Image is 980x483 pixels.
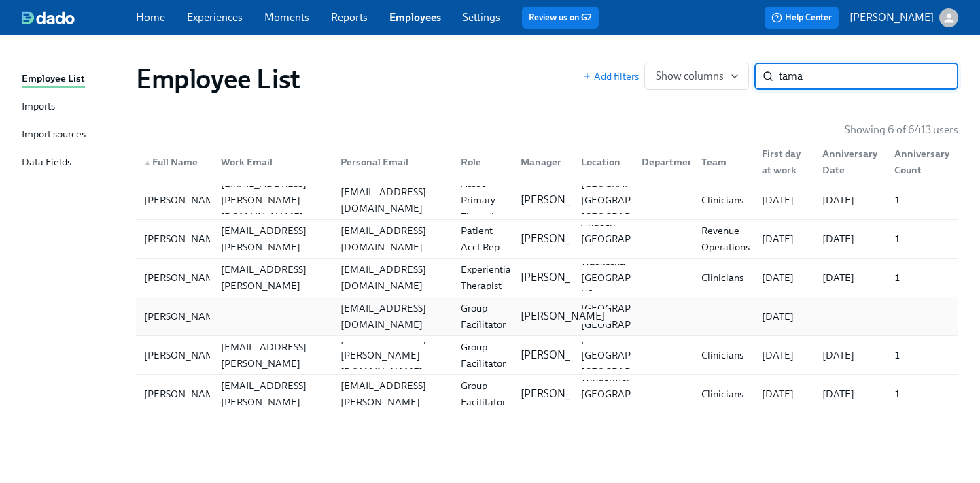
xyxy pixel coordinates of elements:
[139,154,210,170] div: Full Name
[570,148,631,176] div: Location
[136,220,958,259] a: [PERSON_NAME][PERSON_NAME][EMAIL_ADDRESS][PERSON_NAME][DOMAIN_NAME][EMAIL_ADDRESS][DOMAIN_NAME]Pa...
[136,11,165,24] a: Home
[455,300,511,333] div: Group Facilitator
[510,148,570,176] div: Manager
[696,192,751,208] div: Clinicians
[136,297,958,335] div: [PERSON_NAME][EMAIL_ADDRESS][DOMAIN_NAME]Group Facilitator[PERSON_NAME][GEOGRAPHIC_DATA], [GEOGRA...
[771,11,832,24] span: Help Center
[529,11,592,24] a: Review us on G2
[22,99,125,116] a: Imports
[817,347,883,363] div: [DATE]
[139,192,229,208] div: [PERSON_NAME]
[521,270,605,285] p: [PERSON_NAME]
[22,154,125,171] a: Data Fields
[136,63,300,95] h1: Employee List
[335,361,449,427] div: [PERSON_NAME][EMAIL_ADDRESS][PERSON_NAME][DOMAIN_NAME]
[450,148,510,176] div: Role
[756,192,811,208] div: [DATE]
[136,375,958,413] a: [PERSON_NAME][PERSON_NAME][EMAIL_ADDRESS][PERSON_NAME][DOMAIN_NAME][PERSON_NAME][EMAIL_ADDRESS][P...
[889,347,956,363] div: 1
[330,148,449,176] div: Personal Email
[576,253,686,302] div: Waukesha [GEOGRAPHIC_DATA] US
[22,127,125,144] a: Import sources
[850,8,958,27] button: [PERSON_NAME]
[136,181,958,219] div: [PERSON_NAME][EMAIL_ADDRESS][PERSON_NAME][DOMAIN_NAME][EMAIL_ADDRESS][DOMAIN_NAME]Assoc Primary T...
[22,71,85,88] div: Employee List
[756,386,811,402] div: [DATE]
[889,231,956,247] div: 1
[576,331,686,380] div: [GEOGRAPHIC_DATA] [GEOGRAPHIC_DATA] [GEOGRAPHIC_DATA]
[889,192,956,208] div: 1
[264,11,309,24] a: Moments
[139,308,229,324] div: [PERSON_NAME]
[696,386,751,402] div: Clinicians
[522,7,599,29] button: Review us on G2
[756,347,811,363] div: [DATE]
[215,322,330,388] div: [PERSON_NAME][EMAIL_ADDRESS][PERSON_NAME][DOMAIN_NAME]
[576,176,686,224] div: [GEOGRAPHIC_DATA] [GEOGRAPHIC_DATA] [GEOGRAPHIC_DATA]
[335,331,449,380] div: [EMAIL_ADDRESS][PERSON_NAME][DOMAIN_NAME]
[136,297,958,336] a: [PERSON_NAME][EMAIL_ADDRESS][DOMAIN_NAME]Group Facilitator[PERSON_NAME][GEOGRAPHIC_DATA], [GEOGRA...
[139,347,229,363] div: [PERSON_NAME]
[335,300,449,333] div: [EMAIL_ADDRESS][DOMAIN_NAME]
[389,11,441,24] a: Employees
[696,269,751,286] div: Clinicians
[817,146,883,178] div: Anniversary Date
[690,148,751,176] div: Team
[756,146,811,178] div: First day at work
[756,308,811,324] div: [DATE]
[850,10,934,25] p: [PERSON_NAME]
[756,231,811,247] div: [DATE]
[521,231,605,246] p: [PERSON_NAME]
[515,154,570,170] div: Manager
[22,11,75,24] img: dado
[811,148,883,176] div: Anniversary Date
[576,369,686,418] div: Windermere [GEOGRAPHIC_DATA] [GEOGRAPHIC_DATA]
[455,222,510,255] div: Patient Acct Rep
[335,184,449,216] div: [EMAIL_ADDRESS][DOMAIN_NAME]
[215,154,330,170] div: Work Email
[644,63,749,90] button: Show columns
[696,222,755,255] div: Revenue Operations
[696,154,751,170] div: Team
[521,348,605,363] p: [PERSON_NAME]
[22,127,86,144] div: Import sources
[817,192,883,208] div: [DATE]
[215,245,330,310] div: [PERSON_NAME][EMAIL_ADDRESS][PERSON_NAME][DOMAIN_NAME]
[576,154,631,170] div: Location
[883,148,956,176] div: Anniversary Count
[22,11,136,24] a: dado
[845,122,958,137] p: Showing 6 of 6413 users
[136,220,958,258] div: [PERSON_NAME][PERSON_NAME][EMAIL_ADDRESS][PERSON_NAME][DOMAIN_NAME][EMAIL_ADDRESS][DOMAIN_NAME]Pa...
[335,261,449,294] div: [EMAIL_ADDRESS][DOMAIN_NAME]
[136,181,958,220] a: [PERSON_NAME][EMAIL_ADDRESS][PERSON_NAME][DOMAIN_NAME][EMAIL_ADDRESS][DOMAIN_NAME]Assoc Primary T...
[455,176,510,224] div: Assoc Primary Therapist
[139,231,229,247] div: [PERSON_NAME]
[817,231,883,247] div: [DATE]
[215,206,330,271] div: [PERSON_NAME][EMAIL_ADDRESS][PERSON_NAME][DOMAIN_NAME]
[139,386,229,402] div: [PERSON_NAME]
[521,309,605,324] p: [PERSON_NAME]
[656,69,737,83] span: Show columns
[765,7,839,29] button: Help Center
[889,269,956,286] div: 1
[583,69,639,83] button: Add filters
[889,146,956,178] div: Anniversary Count
[463,11,500,24] a: Settings
[817,386,883,402] div: [DATE]
[696,347,751,363] div: Clinicians
[756,269,811,286] div: [DATE]
[136,336,958,375] a: [PERSON_NAME][PERSON_NAME][EMAIL_ADDRESS][PERSON_NAME][DOMAIN_NAME][EMAIL_ADDRESS][PERSON_NAME][D...
[455,378,511,410] div: Group Facilitator
[215,176,330,224] div: [EMAIL_ADDRESS][PERSON_NAME][DOMAIN_NAME]
[144,159,151,166] span: ▲
[22,71,125,88] a: Employee List
[889,386,956,402] div: 1
[521,386,605,401] p: [PERSON_NAME]
[335,154,449,170] div: Personal Email
[139,148,210,176] div: ▲Full Name
[215,361,330,427] div: [PERSON_NAME][EMAIL_ADDRESS][PERSON_NAME][DOMAIN_NAME]
[817,269,883,286] div: [DATE]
